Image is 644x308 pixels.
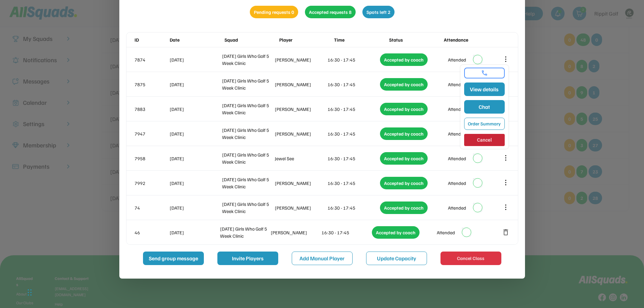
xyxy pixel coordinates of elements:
div: [DATE] Girls Who Golf 5 Week Clinic [222,126,273,141]
button: View details [464,82,505,96]
div: Accepted by coach [380,103,428,115]
div: 74 [135,204,168,211]
div: [DATE] Girls Who Golf 5 Week Clinic [222,176,273,190]
div: 16:30 - 17:45 [328,56,379,63]
button: Invite Players [217,252,278,265]
button: Add Manual Player [292,252,353,265]
div: 16:30 - 17:45 [328,155,379,162]
div: [DATE] Girls Who Golf 5 Week Clinic [222,151,273,165]
div: [PERSON_NAME] [275,130,326,137]
div: 16:30 - 17:45 [321,229,371,236]
div: [DATE] Girls Who Golf 5 Week Clinic [222,200,273,215]
div: 7992 [135,180,168,187]
div: 7883 [135,105,168,113]
div: Spots left 2 [362,6,395,18]
div: 16:30 - 17:45 [328,105,379,113]
div: Attended [448,180,466,187]
div: [DATE] [170,204,221,211]
div: Accepted requests 8 [305,6,356,18]
div: [PERSON_NAME] [275,180,326,187]
div: 16:30 - 17:45 [328,204,379,211]
div: 7875 [135,81,168,88]
div: [DATE] Girls Who Golf 5 Week Clinic [222,77,273,91]
div: Attended [448,155,466,162]
div: [PERSON_NAME] [275,204,326,211]
div: Accepted by coach [372,226,420,239]
div: Accepted by coach [380,127,428,140]
button: Update Capacity [366,252,427,265]
div: Accepted by coach [380,78,428,91]
div: Accepted by coach [380,177,428,189]
div: [DATE] Girls Who Golf 5 Week Clinic [222,102,273,116]
div: Attended [448,130,466,137]
div: [PERSON_NAME] [275,105,326,113]
div: Jewel See [275,155,326,162]
div: 7874 [135,56,168,63]
div: Attendance [444,36,497,43]
div: Time [334,36,387,43]
div: Squad [224,36,278,43]
div: 16:30 - 17:45 [328,180,379,187]
div: 7958 [135,155,168,162]
div: Accepted by coach [380,202,428,214]
div: 7947 [135,130,168,137]
div: Player [279,36,333,43]
div: [DATE] Girls Who Golf 5 Week Clinic [220,225,269,239]
div: [PERSON_NAME] [275,56,326,63]
div: [PERSON_NAME] [275,81,326,88]
div: Date [170,36,223,43]
button: Order Summary [464,118,505,130]
div: Status [389,36,443,43]
div: ID [135,36,168,43]
button: Cancel Class [440,252,501,265]
div: Accepted by coach [380,53,428,66]
div: 16:30 - 17:45 [328,130,379,137]
button: Cancel [464,134,505,146]
div: Attended [448,204,466,211]
div: [DATE] [170,56,221,63]
div: [DATE] [170,229,219,236]
div: [DATE] [170,105,221,113]
div: [DATE] [170,180,221,187]
div: [DATE] [170,81,221,88]
button: Chat [464,100,505,114]
button: delete [502,228,510,236]
div: Accepted by coach [380,152,428,165]
div: [PERSON_NAME] [271,229,320,236]
div: [DATE] [170,130,221,137]
div: [DATE] Girls Who Golf 5 Week Clinic [222,52,273,67]
div: Pending requests 0 [250,6,298,18]
div: 16:30 - 17:45 [328,81,379,88]
div: Attended [448,56,466,63]
div: Attended [448,81,466,88]
div: Attended [448,105,466,113]
div: [DATE] [170,155,221,162]
div: 46 [135,229,168,236]
button: Send group message [143,252,204,265]
div: Attended [437,229,455,236]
